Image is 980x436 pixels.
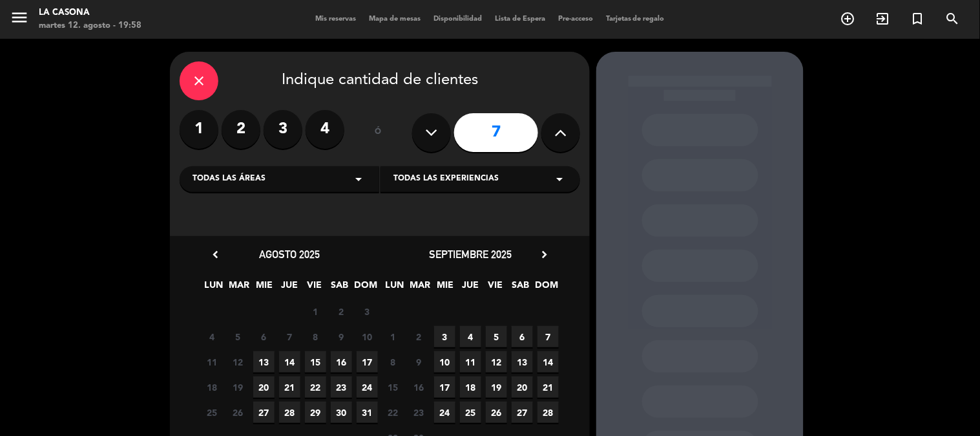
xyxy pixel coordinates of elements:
span: 16 [408,376,430,398]
span: 10 [357,326,378,347]
div: ó [357,110,399,155]
span: 24 [434,402,455,423]
span: 23 [331,376,352,398]
span: 21 [279,376,300,398]
span: Todas las experiencias [393,173,499,186]
span: JUE [279,278,300,299]
span: 29 [305,402,326,423]
i: chevron_right [537,248,551,261]
span: 16 [331,351,352,373]
span: 15 [382,376,404,398]
span: VIE [485,278,506,299]
span: 1 [305,301,326,322]
span: 15 [305,351,326,373]
span: 17 [434,376,455,398]
span: 5 [227,326,249,347]
span: 30 [331,402,352,423]
span: LUN [384,278,406,299]
span: 22 [305,376,326,398]
span: 5 [486,326,507,347]
span: Disponibilidad [427,16,488,23]
span: 8 [305,326,326,347]
span: 25 [202,402,223,423]
span: 14 [279,351,300,373]
span: JUE [460,278,481,299]
span: 13 [512,351,533,373]
label: 2 [222,110,260,149]
i: arrow_drop_down [552,171,567,187]
span: MIE [254,278,275,299]
span: 31 [357,402,378,423]
span: 18 [202,376,223,398]
span: 12 [227,351,249,373]
span: 26 [227,402,249,423]
span: 8 [382,351,404,373]
span: 11 [460,351,481,373]
span: DOM [355,278,376,299]
div: La Casona [39,6,141,19]
span: 18 [460,376,481,398]
span: 11 [202,351,223,373]
span: 14 [537,351,559,373]
span: 17 [357,351,378,373]
i: close [191,73,207,89]
label: 3 [264,110,302,149]
span: 9 [408,351,430,373]
span: 10 [434,351,455,373]
span: SAB [510,278,532,299]
span: 9 [331,326,352,347]
span: Todas las áreas [193,173,266,186]
span: 7 [279,326,300,347]
span: 4 [460,326,481,347]
span: LUN [203,278,225,299]
i: turned_in_not [910,11,926,27]
span: 24 [357,376,378,398]
span: 21 [537,376,559,398]
span: 20 [512,376,533,398]
span: MAR [410,278,431,299]
label: 1 [180,110,218,149]
span: 6 [512,326,533,347]
i: add_circle_outline [840,11,856,27]
span: 22 [382,402,404,423]
span: 27 [512,402,533,423]
span: septiembre 2025 [429,248,512,261]
span: agosto 2025 [259,248,320,261]
span: 12 [486,351,507,373]
div: martes 12. agosto - 19:58 [39,19,141,32]
span: 20 [253,376,275,398]
span: 7 [537,326,559,347]
span: 19 [486,376,507,398]
i: chevron_left [209,248,222,261]
span: MIE [435,278,456,299]
span: 28 [537,402,559,423]
i: arrow_drop_down [351,171,366,187]
span: Pre-acceso [552,16,599,23]
span: 6 [253,326,275,347]
i: exit_to_app [875,11,891,27]
span: 3 [434,326,455,347]
span: 27 [253,402,275,423]
span: DOM [536,278,557,299]
span: 3 [357,301,378,322]
div: Indique cantidad de clientes [180,61,580,100]
span: 26 [486,402,507,423]
button: menu [10,8,29,32]
span: 23 [408,402,430,423]
span: 2 [408,326,430,347]
span: 25 [460,402,481,423]
span: Tarjetas de regalo [599,16,671,23]
label: 4 [306,110,344,149]
span: VIE [304,278,326,299]
span: 13 [253,351,275,373]
span: SAB [329,278,351,299]
span: 1 [382,326,404,347]
span: 2 [331,301,352,322]
span: 19 [227,376,249,398]
i: search [945,11,961,27]
span: MAR [229,278,250,299]
span: 28 [279,402,300,423]
span: Lista de Espera [488,16,552,23]
i: menu [10,8,29,27]
span: 4 [202,326,223,347]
